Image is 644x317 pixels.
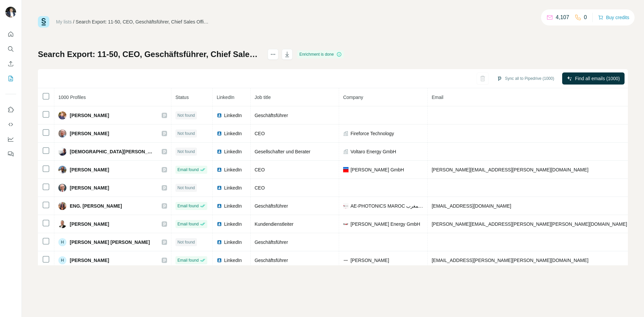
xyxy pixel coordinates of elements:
img: Avatar [58,202,66,210]
li: / [73,18,74,25]
img: company-logo [343,167,348,172]
span: [PERSON_NAME] [70,130,109,137]
span: Geschäftsführer [255,203,288,209]
span: LinkedIn [224,130,242,137]
span: Job title [255,95,271,100]
button: Feedback [5,148,16,160]
img: LinkedIn logo [217,203,222,209]
span: LinkedIn [224,184,242,191]
span: CEO [255,131,265,136]
img: LinkedIn logo [217,258,222,263]
img: company-logo [343,221,348,227]
button: Use Surfe on LinkedIn [5,104,16,116]
button: Enrich CSV [5,58,16,70]
img: Avatar [58,220,66,228]
span: LinkedIn [224,112,242,119]
span: [PERSON_NAME] [70,184,109,191]
span: LinkedIn [224,203,242,209]
span: Find all emails (1000) [575,75,620,82]
button: Dashboard [5,133,16,145]
img: company-logo [343,203,348,209]
button: Quick start [5,28,16,40]
img: Avatar [58,111,66,119]
img: LinkedIn logo [217,221,222,227]
img: LinkedIn logo [217,131,222,136]
span: ENG. [PERSON_NAME] [70,203,122,209]
span: CEO [255,185,265,191]
span: LinkedIn [224,166,242,173]
span: [EMAIL_ADDRESS][DOMAIN_NAME] [432,203,511,209]
button: Use Surfe API [5,118,16,130]
button: Search [5,43,16,55]
span: [PERSON_NAME][EMAIL_ADDRESS][PERSON_NAME][DOMAIN_NAME] [432,167,589,172]
span: LinkedIn [217,95,234,100]
span: LinkedIn [224,148,242,155]
img: Avatar [5,7,16,17]
span: Email found [177,203,199,209]
span: Status [175,95,189,100]
span: [PERSON_NAME] [70,112,109,119]
button: Buy credits [598,13,629,22]
img: LinkedIn logo [217,167,222,172]
span: [EMAIL_ADDRESS][PERSON_NAME][PERSON_NAME][DOMAIN_NAME] [432,258,589,263]
span: Geschäftsführer [255,240,288,245]
span: [PERSON_NAME] [70,166,109,173]
img: company-logo [343,258,348,263]
p: 4,107 [556,13,569,21]
span: Email found [177,221,199,227]
span: [PERSON_NAME] [PERSON_NAME] [70,239,150,246]
span: Not found [177,112,195,118]
span: Gesellschafter und Berater [255,149,311,154]
a: My lists [56,19,72,24]
img: Avatar [58,184,66,192]
span: 1000 Profiles [58,95,86,100]
span: Not found [177,239,195,245]
img: LinkedIn logo [217,240,222,245]
div: H [58,256,66,264]
button: actions [268,49,278,60]
img: Avatar [58,166,66,174]
span: Geschäftsführer [255,258,288,263]
img: Avatar [58,148,66,156]
img: LinkedIn logo [217,185,222,191]
span: [PERSON_NAME] GmbH [351,166,404,173]
div: Enrichment is done [297,50,344,58]
img: LinkedIn logo [217,113,222,118]
span: [DEMOGRAPHIC_DATA][PERSON_NAME] [70,148,155,155]
h1: Search Export: 11-50, CEO, Geschäftsführer, Chief Sales Officer, [PERSON_NAME] Kundenservice, Kun... [38,49,262,60]
button: My lists [5,72,16,85]
div: Search Export: 11-50, CEO, Geschäftsführer, Chief Sales Officer, [PERSON_NAME] Kundenservice, Kun... [76,18,210,25]
span: Not found [177,130,195,137]
span: LinkedIn [224,239,242,246]
span: [PERSON_NAME] Energy GmbH [351,221,420,227]
span: LinkedIn [224,221,242,227]
span: Company [343,95,363,100]
span: Voltaro Energy GmbH [351,148,396,155]
span: Email found [177,167,199,173]
div: H [58,238,66,246]
span: LinkedIn [224,257,242,264]
span: [PERSON_NAME] [70,257,109,264]
span: Email found [177,257,199,263]
img: Surfe Logo [38,16,49,28]
span: CEO [255,167,265,172]
span: Email [432,95,443,100]
span: Kundendienstleiter [255,221,293,227]
span: [PERSON_NAME][EMAIL_ADDRESS][PERSON_NAME][PERSON_NAME][DOMAIN_NAME] [432,221,627,227]
button: Find all emails (1000) [562,72,625,85]
img: Avatar [58,129,66,138]
span: [PERSON_NAME] [351,257,389,264]
span: Geschäftsführer [255,113,288,118]
span: Not found [177,149,195,155]
img: LinkedIn logo [217,149,222,154]
button: Sync all to Pipedrive (1000) [492,73,559,84]
span: AE-PHOTONICS MAROC اي فوطونيكس المغرب [351,203,423,209]
span: Not found [177,185,195,191]
span: [PERSON_NAME] [70,221,109,227]
p: 0 [584,13,587,21]
span: Fireforce Technology [351,130,394,137]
